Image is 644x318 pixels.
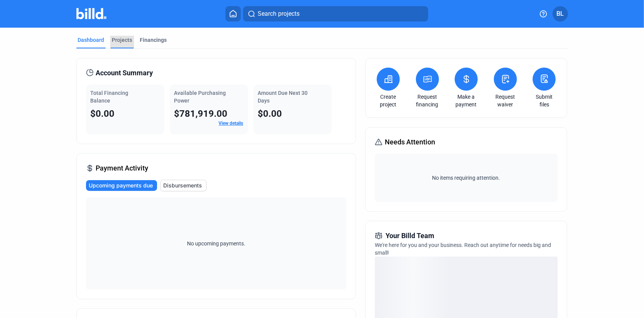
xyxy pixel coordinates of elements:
[531,93,558,108] a: Submit files
[76,8,107,19] img: Billd Company Logo
[140,36,167,44] div: Financings
[378,174,555,182] span: No items requiring attention.
[89,182,153,189] span: Upcoming payments due
[258,90,308,104] span: Amount Due Next 30 Days
[112,36,132,44] div: Projects
[164,182,202,189] span: Disbursements
[174,108,228,119] span: $781,919.00
[258,108,282,119] span: $0.00
[375,242,551,256] span: We're here for you and your business. Reach out anytime for needs big and small!
[453,93,480,108] a: Make a payment
[258,9,300,18] span: Search projects
[553,6,568,22] button: BL
[385,137,435,147] span: Needs Attention
[243,6,428,22] button: Search projects
[556,9,564,18] span: BL
[492,93,519,108] a: Request waiver
[174,90,226,104] span: Available Purchasing Power
[96,68,153,78] span: Account Summary
[414,93,441,108] a: Request financing
[375,93,402,108] a: Create project
[86,180,157,191] button: Upcoming payments due
[91,90,129,104] span: Total Financing Balance
[182,240,250,247] span: No upcoming payments.
[219,121,243,126] a: View details
[160,180,207,191] button: Disbursements
[96,163,149,174] span: Payment Activity
[91,108,115,119] span: $0.00
[386,230,434,241] span: Your Billd Team
[78,36,104,44] div: Dashboard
